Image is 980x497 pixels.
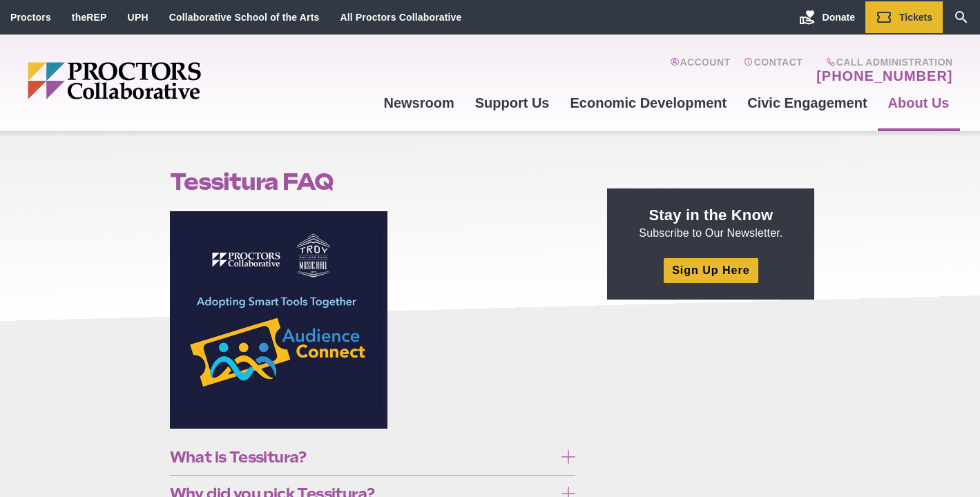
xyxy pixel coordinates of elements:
[624,205,798,241] p: Subscribe to Our Newsletter.
[72,12,107,23] a: theREP
[670,57,730,84] a: Account
[744,57,803,84] a: Contact
[812,57,952,68] span: Call Administration
[128,12,148,23] a: UPH
[899,12,932,23] span: Tickets
[170,449,555,465] span: What is Tessitura?
[865,1,943,33] a: Tickets
[816,68,952,84] a: [PHONE_NUMBER]
[465,84,560,121] a: Support Us
[10,12,51,23] a: Proctors
[664,258,758,282] a: Sign Up Here
[823,12,855,23] span: Donate
[789,1,865,33] a: Donate
[373,84,464,121] a: Newsroom
[943,1,980,33] a: Search
[649,206,774,224] strong: Stay in the Know
[170,168,576,195] h1: Tessitura FAQ
[28,62,307,99] img: Proctors logo
[169,12,320,23] a: Collaborative School of the Arts
[560,84,738,121] a: Economic Development
[737,84,877,121] a: Civic Engagement
[878,84,960,121] a: About Us
[340,12,461,23] a: All Proctors Collaborative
